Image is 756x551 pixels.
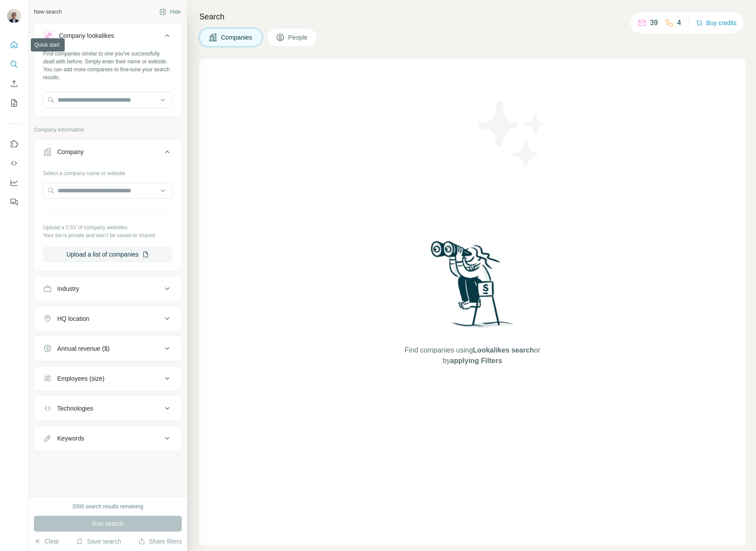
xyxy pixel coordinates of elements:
p: 39 [650,18,658,28]
p: 4 [677,18,681,28]
button: Enrich CSV [7,76,21,92]
p: Company information [34,126,182,134]
div: New search [34,8,62,16]
button: Annual revenue ($) [34,338,181,359]
button: Feedback [7,194,21,210]
button: Clear [34,537,59,546]
img: Avatar [7,9,21,23]
button: Industry [34,278,181,299]
p: Upload a CSV of company websites. [43,224,172,231]
div: Industry [57,284,79,293]
button: Hide [153,5,187,18]
div: Keywords [57,434,84,443]
div: Annual revenue ($) [57,344,110,353]
button: Use Surfe on LinkedIn [7,136,21,152]
button: HQ location [34,308,181,329]
button: Use Surfe API [7,155,21,171]
button: Share filters [138,537,182,546]
div: Employees (size) [57,374,104,383]
img: Surfe Illustration - Woman searching with binoculars [427,239,518,337]
button: Upload a list of companies [43,246,172,262]
h4: Search [199,11,745,23]
div: Technologies [57,404,93,413]
button: Company [34,141,181,166]
span: Lookalikes search [473,346,534,354]
button: Company lookalikes [34,25,181,50]
button: Keywords [34,428,181,449]
span: applying Filters [450,357,502,364]
button: Technologies [34,398,181,419]
div: HQ location [57,314,89,323]
div: Company lookalikes [59,31,114,40]
button: Dashboard [7,175,21,191]
p: Your list is private and won't be saved or shared. [43,231,172,239]
img: Surfe Illustration - Stars [473,94,552,173]
div: Select a company name or website [43,166,172,177]
div: Company [57,147,84,156]
button: Quick start [7,37,21,53]
button: Search [7,56,21,72]
span: People [288,33,308,42]
span: Find companies using or by [402,345,543,366]
div: Find companies similar to one you've successfully dealt with before. Simply enter their name or w... [43,50,172,81]
button: Employees (size) [34,368,181,389]
button: Buy credits [696,17,737,29]
button: My lists [7,95,21,111]
span: Companies [221,33,253,42]
button: Save search [76,537,121,546]
div: 2000 search results remaining [73,503,143,511]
